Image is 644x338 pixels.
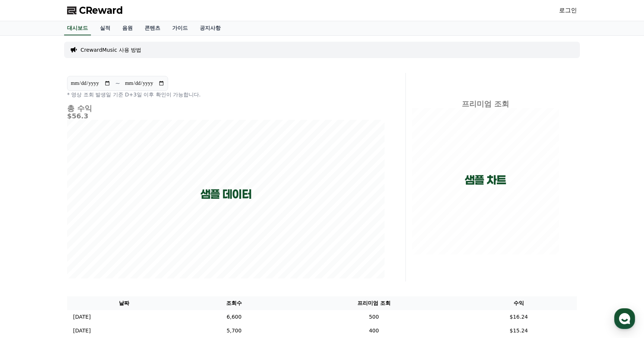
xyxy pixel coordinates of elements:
[80,46,141,54] a: CrewardMusic 사용 방법
[166,21,194,35] a: 가이드
[201,188,252,201] p: 샘플 데이터
[64,21,91,35] a: 대시보드
[79,4,123,16] span: CReward
[115,79,120,88] p: ~
[461,310,577,324] td: $16.24
[194,21,227,35] a: 공지사항
[287,310,461,324] td: 500
[181,296,287,310] th: 조회수
[73,327,91,335] p: [DATE]
[412,100,559,108] h4: 프리미엄 조회
[287,296,461,310] th: 프리미엄 조회
[139,21,166,35] a: 콘텐츠
[116,21,139,35] a: 음원
[67,104,385,112] h4: 총 수익
[181,324,287,338] td: 5,700
[115,247,124,253] span: 설정
[181,310,287,324] td: 6,600
[67,4,123,16] a: CReward
[67,91,385,98] p: * 영상 조회 발생일 기준 D+3일 이후 확인이 가능합니다.
[67,112,385,120] h5: $56.3
[68,248,77,253] span: 대화
[461,296,577,310] th: 수익
[49,236,96,255] a: 대화
[559,6,577,15] a: 로그인
[67,296,181,310] th: 날짜
[94,21,116,35] a: 실적
[461,324,577,338] td: $15.24
[96,236,143,255] a: 설정
[23,247,28,253] span: 홈
[465,173,506,187] p: 샘플 차트
[287,324,461,338] td: 400
[73,313,91,321] p: [DATE]
[2,236,49,255] a: 홈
